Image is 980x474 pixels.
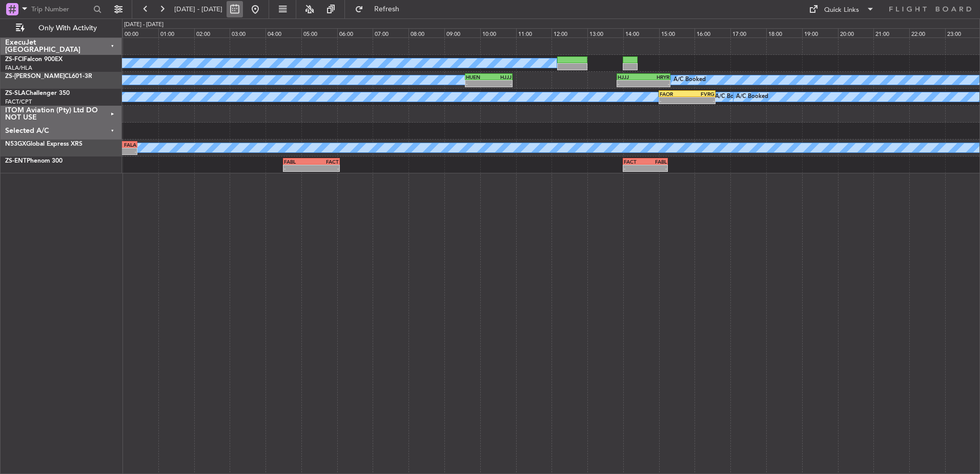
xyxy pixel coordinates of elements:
[311,159,338,165] div: FACT
[659,28,695,37] div: 15:00
[5,64,32,72] a: FALA/HLA
[5,73,92,80] a: ZS-[PERSON_NAME]CL601-3R
[624,159,645,165] div: FACT
[480,28,516,37] div: 10:00
[687,91,714,97] div: FVRG
[730,28,766,37] div: 17:00
[838,28,874,37] div: 20:00
[516,28,552,37] div: 11:00
[644,74,670,80] div: HRYR
[618,74,644,80] div: HJJJ
[488,81,512,87] div: -
[660,97,687,104] div: -
[5,98,32,106] a: FACT/CPT
[365,6,409,13] span: Refresh
[284,159,311,165] div: FABL
[350,1,412,17] button: Refresh
[174,5,222,14] span: [DATE] - [DATE]
[623,28,659,37] div: 14:00
[687,97,714,104] div: -
[158,28,194,37] div: 01:00
[618,81,644,87] div: -
[373,28,409,37] div: 07:00
[587,28,623,37] div: 13:00
[27,25,108,32] span: Only With Activity
[909,28,945,37] div: 22:00
[122,28,158,37] div: 00:00
[5,90,26,96] span: ZS-SLA
[5,158,27,164] span: ZS-ENT
[715,89,747,105] div: A/C Booked
[624,165,645,171] div: -
[11,20,111,36] button: Only With Activity
[466,74,489,80] div: HUEN
[645,165,667,171] div: -
[5,141,83,147] a: N53GXGlobal Express XRS
[466,81,489,87] div: -
[804,1,880,17] button: Quick Links
[660,91,687,97] div: FAOR
[695,28,730,37] div: 16:00
[5,73,65,80] span: ZS-[PERSON_NAME]
[552,28,587,37] div: 12:00
[37,142,136,148] div: FALA
[31,2,90,17] input: Trip Number
[284,165,311,171] div: -
[337,28,373,37] div: 06:00
[301,28,337,37] div: 05:00
[645,159,667,165] div: FABL
[5,141,26,147] span: N53GX
[124,21,164,29] div: [DATE] - [DATE]
[644,81,670,87] div: -
[230,28,266,37] div: 03:00
[311,165,338,171] div: -
[736,89,768,105] div: A/C Booked
[673,72,706,88] div: A/C Booked
[5,158,63,164] a: ZS-ENTPhenom 300
[766,28,802,37] div: 18:00
[409,28,444,37] div: 08:00
[488,74,512,80] div: HJJJ
[444,28,480,37] div: 09:00
[802,28,838,37] div: 19:00
[824,5,859,15] div: Quick Links
[194,28,230,37] div: 02:00
[5,90,70,96] a: ZS-SLAChallenger 350
[5,56,24,63] span: ZS-FCI
[5,56,63,63] a: ZS-FCIFalcon 900EX
[873,28,909,37] div: 21:00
